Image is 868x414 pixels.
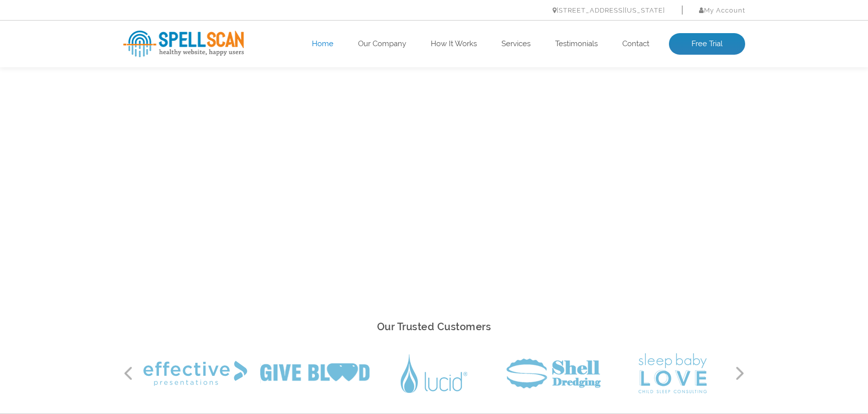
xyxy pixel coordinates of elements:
[123,318,745,336] h2: Our Trusted Customers
[123,366,133,381] button: Previous
[638,353,707,393] img: Sleep Baby Love
[735,366,745,381] button: Next
[260,363,370,383] img: Give Blood
[401,354,467,393] img: Lucid
[143,361,247,386] img: Effective
[506,358,601,388] img: Shell Dredging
